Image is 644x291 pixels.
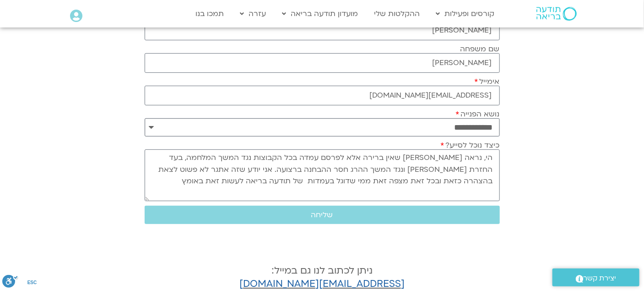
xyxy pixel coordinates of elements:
a: תמכו בנו [191,5,229,22]
a: [EMAIL_ADDRESS][DOMAIN_NAME] [239,277,405,291]
span: יצירת קשר [584,272,617,285]
h4: ניתן לכתוב לנו גם במייל: [145,264,500,291]
label: נושא הפנייה [455,110,500,118]
a: מועדון תודעה בריאה [278,5,363,22]
a: יצירת קשר [552,269,639,286]
a: קורסים ופעילות [432,5,499,22]
a: עזרה [236,5,271,22]
img: תודעה בריאה [536,7,577,21]
span: שליחה [311,211,333,219]
label: אימייל [474,77,500,86]
form: טופס חדש [145,12,500,229]
input: שם פרטי [145,21,500,40]
input: שם משפחה [145,53,500,73]
label: שם משפחה [460,45,500,53]
input: אימייל [145,86,500,105]
label: כיצד נוכל לסייע? [440,141,500,149]
button: שליחה [145,206,500,224]
a: ההקלטות שלי [370,5,425,22]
